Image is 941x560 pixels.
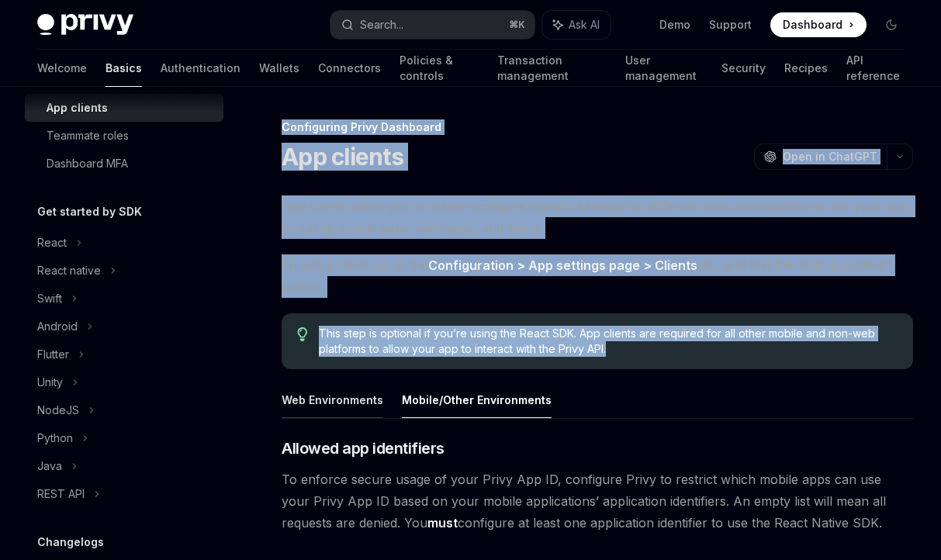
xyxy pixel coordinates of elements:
a: Demo [659,17,690,33]
div: Java [37,457,62,475]
h5: Get started by SDK [37,202,142,221]
span: Allowed app identifiers [282,437,445,459]
a: Dashboard [770,12,867,37]
button: Open in ChatGPT [754,143,887,170]
h5: Changelogs [37,533,104,551]
span: This step is optional if you’re using the React SDK. App clients are required for all other mobil... [319,326,898,357]
button: Ask AI [542,11,611,39]
span: ⌘ K [509,19,525,31]
a: Connectors [318,50,381,87]
div: React native [37,261,101,280]
span: Dashboard [783,17,842,33]
a: Policies & controls [400,50,479,87]
span: Ask AI [569,17,600,33]
span: Open in ChatGPT [783,149,877,164]
a: User management [625,50,703,87]
button: Toggle dark mode [879,12,904,37]
img: dark logo [37,14,133,36]
h1: App clients [282,143,403,171]
div: Flutter [37,345,69,364]
button: Search...⌘K [330,11,535,39]
svg: Tip [297,327,308,341]
a: Authentication [161,50,240,87]
button: Web Environments [282,382,383,418]
a: Basics [106,50,142,87]
div: Android [37,317,78,336]
div: Unity [37,373,63,392]
span: To add a client, go to the tab, and find the “Add app client” button. [282,254,913,298]
span: To enforce secure usage of your Privy App ID, configure Privy to restrict which mobile apps can u... [282,468,913,534]
div: Configuring Privy Dashboard [282,119,913,135]
a: Teammate roles [25,122,223,150]
div: Dashboard MFA [47,154,128,173]
a: Recipes [784,50,828,87]
div: Python [37,429,73,448]
strong: must [427,515,458,531]
a: Security [721,50,766,87]
div: React [37,233,67,252]
div: NodeJS [37,401,79,420]
a: Wallets [259,50,299,87]
div: Search... [360,16,403,34]
a: Configuration > App settings page > Clients [428,258,697,274]
div: Teammate roles [47,126,129,145]
a: Welcome [37,50,87,87]
a: API reference [846,50,904,87]
a: Dashboard MFA [25,150,223,178]
div: Swift [37,289,62,308]
a: Support [709,17,752,33]
a: Transaction management [497,50,607,87]
span: App clients allow you to create configure specific settings for different consumers/platforms for... [282,195,913,239]
button: Mobile/Other Environments [402,382,552,418]
div: REST API [37,485,85,503]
